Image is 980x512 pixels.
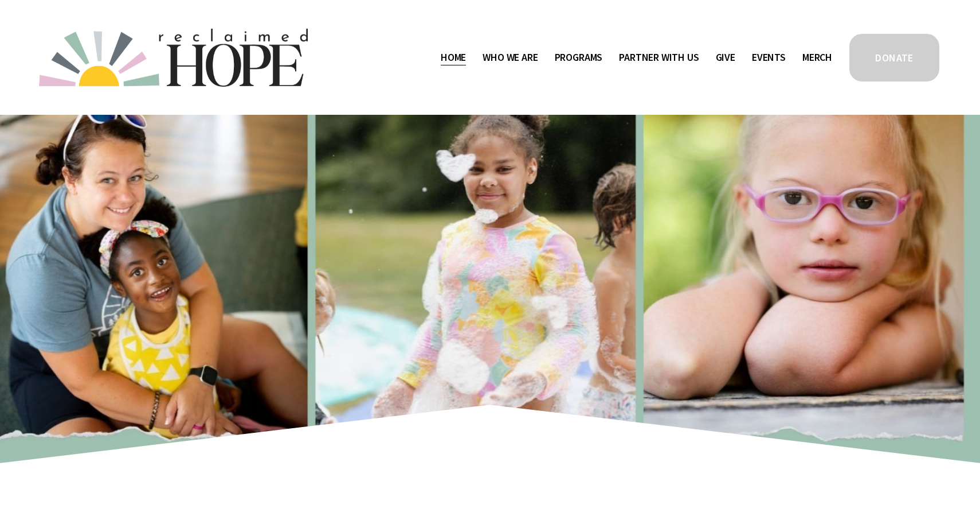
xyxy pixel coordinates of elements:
a: Events [752,48,786,67]
a: DONATE [848,32,940,83]
a: folder dropdown [619,48,699,67]
a: folder dropdown [483,48,538,67]
span: Partner With Us [619,49,699,66]
span: Programs [555,49,603,66]
a: Home [441,48,466,67]
a: folder dropdown [555,48,603,67]
img: Reclaimed Hope Initiative [39,29,308,87]
a: Give [716,48,735,67]
a: Merch [802,48,832,67]
span: Who We Are [483,49,538,66]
